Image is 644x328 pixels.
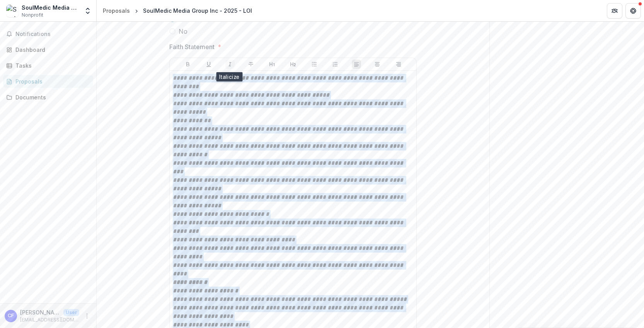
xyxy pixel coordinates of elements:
button: Partners [607,3,622,19]
p: [EMAIL_ADDRESS][DOMAIN_NAME] [20,316,79,323]
p: Faith Statement [169,42,215,51]
div: Tasks [15,62,87,70]
a: Proposals [100,5,133,16]
div: SoulMedic Media Group Inc - 2025 - LOI [143,7,252,15]
button: Bold [183,60,193,69]
img: SoulMedic Media Group Inc [6,5,19,17]
button: Ordered List [331,60,340,69]
nav: breadcrumb [100,5,255,16]
div: Documents [15,93,87,101]
div: Clinton Faupel [8,313,14,318]
p: User [63,309,79,316]
button: Bullet List [310,60,319,69]
div: Dashboard [15,46,87,54]
p: [PERSON_NAME] [20,308,60,316]
button: Align Left [352,60,361,69]
button: Get Help [625,3,641,19]
a: Documents [3,91,93,104]
button: Notifications [3,28,93,40]
button: Open entity switcher [82,3,93,19]
button: Align Center [373,60,382,69]
button: Underline [204,60,213,69]
button: Italicize [225,60,235,69]
span: No [179,27,187,36]
span: Nonprofit [22,12,43,19]
span: Notifications [15,31,90,38]
a: Tasks [3,59,93,72]
button: More [82,311,92,321]
button: Heading 1 [267,60,277,69]
button: Align Right [394,60,403,69]
div: Proposals [15,77,87,85]
div: SoulMedic Media Group Inc [22,3,79,12]
button: Strike [246,60,256,69]
button: Heading 2 [288,60,298,69]
a: Proposals [3,75,93,88]
div: Proposals [103,7,130,15]
a: Dashboard [3,43,93,56]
